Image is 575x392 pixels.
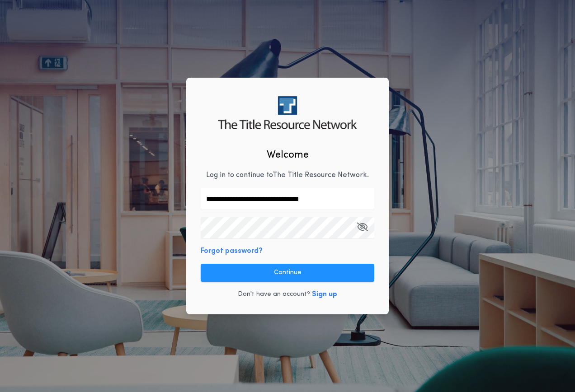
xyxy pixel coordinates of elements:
[201,246,263,257] button: Forgot password?
[218,96,357,129] img: logo
[206,170,369,181] p: Log in to continue to The Title Resource Network .
[201,264,374,282] button: Continue
[267,148,309,163] h2: Welcome
[238,290,310,299] p: Don't have an account?
[312,289,337,300] button: Sign up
